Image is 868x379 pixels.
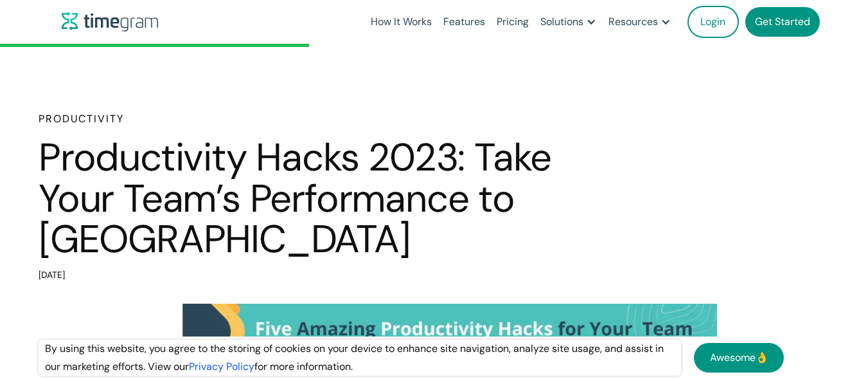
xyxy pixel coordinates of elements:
[39,340,681,376] div: By using this website, you agree to the storing of cookies on your device to enhance site navigat...
[39,266,578,284] div: [DATE]
[802,296,862,356] iframe: Tidio Chat
[745,7,820,37] a: Get Started
[39,111,578,127] h6: Productivity
[39,137,578,260] h1: Productivity Hacks 2023: Take Your Team’s Performance to [GEOGRAPHIC_DATA]
[608,13,658,31] div: Resources
[540,13,583,31] div: Solutions
[687,6,739,38] a: Login
[694,343,784,373] a: Awesome👌
[189,360,254,373] a: Privacy Policy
